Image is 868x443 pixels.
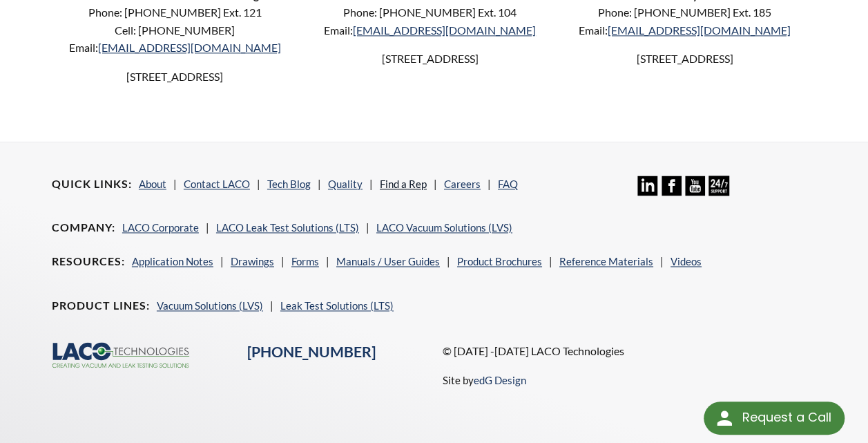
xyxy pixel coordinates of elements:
a: Find a Rep [380,178,427,190]
img: round button [713,407,735,429]
a: [PHONE_NUMBER] [247,343,376,361]
a: LACO Vacuum Solutions (LVS) [376,221,512,234]
a: [EMAIL_ADDRESS][DOMAIN_NAME] [98,41,281,54]
a: LACO Leak Test Solutions (LTS) [216,221,359,234]
div: Request a Call [742,402,831,433]
a: Quality [328,178,363,190]
a: [EMAIL_ADDRESS][DOMAIN_NAME] [353,23,536,37]
p: Phone: [PHONE_NUMBER] Ext. 121 Cell: [PHONE_NUMBER] Email: [63,3,287,57]
a: Reference Materials [559,255,653,267]
h4: Resources [52,254,125,269]
a: Manuals / User Guides [336,255,440,267]
a: Product Brochures [457,255,542,267]
a: LACO Corporate [122,221,199,234]
a: 24/7 Support [708,185,729,198]
a: Application Notes [132,255,213,267]
a: Videos [671,255,702,267]
a: Careers [444,178,481,190]
a: About [139,178,166,190]
a: Vacuum Solutions (LVS) [157,299,263,312]
a: FAQ [498,178,518,190]
a: Drawings [231,255,274,267]
p: [STREET_ADDRESS] [572,50,797,68]
p: Site by [443,371,526,388]
img: 24/7 Support Icon [708,176,729,196]
p: [STREET_ADDRESS] [63,68,287,86]
p: Phone: [PHONE_NUMBER] Ext. 104 Email: [318,3,542,39]
a: Leak Test Solutions (LTS) [280,299,394,312]
p: © [DATE] -[DATE] LACO Technologies [443,342,817,360]
p: Phone: [PHONE_NUMBER] Ext. 185 Email: [572,3,797,39]
a: Contact LACO [184,178,250,190]
div: Request a Call [704,402,845,435]
a: Forms [291,255,319,267]
h4: Company [52,220,115,235]
h4: Product Lines [52,299,150,313]
p: [STREET_ADDRESS] [318,50,542,68]
a: [EMAIL_ADDRESS][DOMAIN_NAME] [608,23,791,37]
a: edG Design [474,373,526,386]
h4: Quick Links [52,177,132,191]
a: Tech Blog [267,178,311,190]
